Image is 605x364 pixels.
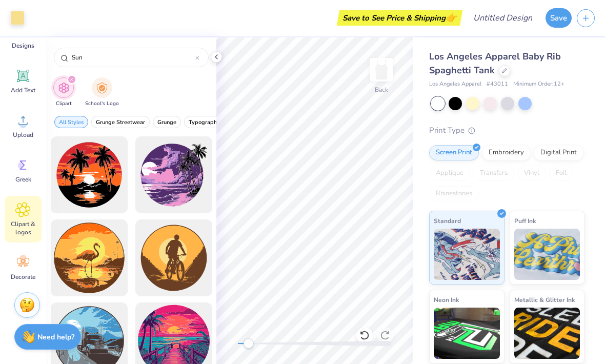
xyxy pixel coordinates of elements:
[371,59,392,80] img: Back
[6,220,40,236] span: Clipart & logos
[514,294,575,305] span: Metallic & Glitter Ink
[549,166,573,181] div: Foil
[91,116,150,128] button: filter button
[339,10,460,26] div: Save to See Price & Shipping
[53,77,74,108] div: filter for Clipart
[429,125,584,136] div: Print Type
[429,186,479,201] div: Rhinestones
[56,100,72,108] span: Clipart
[513,80,564,89] span: Minimum Order: 12 +
[85,77,119,108] button: filter button
[514,229,580,280] img: Puff Ink
[429,50,561,76] span: Los Angeles Apparel Baby Rib Spaghetti Tank
[153,116,181,128] button: filter button
[446,11,457,24] span: 👉
[546,8,572,28] button: Save
[85,77,119,108] div: filter for School's Logo
[434,229,500,280] img: Standard
[12,42,34,50] span: Designs
[514,215,536,226] span: Puff Ink
[482,145,531,160] div: Embroidery
[184,116,225,128] button: filter button
[429,145,479,160] div: Screen Print
[37,332,74,342] strong: Need help?
[429,80,481,89] span: Los Angeles Apparel
[13,131,33,139] span: Upload
[71,52,195,63] input: Try "Stars"
[11,273,35,281] span: Decorate
[11,86,35,94] span: Add Text
[434,294,459,305] span: Neon Ink
[59,118,84,126] span: All Styles
[487,80,508,89] span: # 43011
[96,118,145,126] span: Grunge Streetwear
[434,308,500,359] img: Neon Ink
[53,77,74,108] button: filter button
[58,82,70,94] img: Clipart Image
[85,100,119,108] span: School's Logo
[434,215,461,226] span: Standard
[514,308,580,359] img: Metallic & Glitter Ink
[465,8,540,28] input: Untitled Design
[429,166,470,181] div: Applique
[54,116,88,128] button: filter button
[157,118,176,126] span: Grunge
[517,166,546,181] div: Vinyl
[375,85,388,94] div: Back
[96,82,108,94] img: School's Logo Image
[534,145,583,160] div: Digital Print
[473,166,514,181] div: Transfers
[243,338,253,349] div: Accessibility label
[189,118,220,126] span: Typography
[15,175,31,184] span: Greek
